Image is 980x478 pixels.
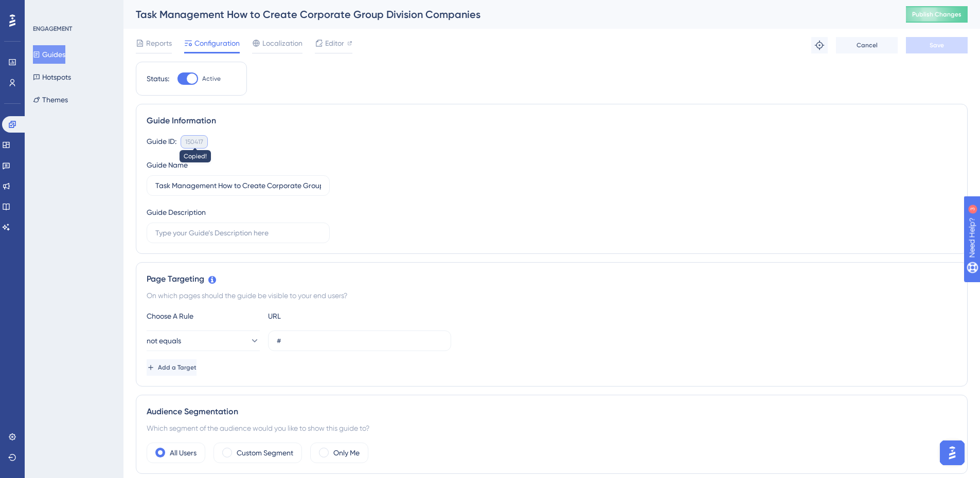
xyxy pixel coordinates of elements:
span: Editor [325,37,344,49]
div: Audience Segmentation [147,406,957,418]
div: Guide Description [147,206,206,218]
span: Configuration [194,37,240,49]
div: 3 [72,5,75,13]
div: ENGAGEMENT [33,25,72,33]
button: Save [906,37,968,53]
div: Which segment of the audience would you like to show this guide to? [147,422,957,434]
label: Custom Segment [237,447,293,459]
span: Cancel [857,41,878,49]
button: Add a Target [147,359,197,376]
div: Choose A Rule [147,310,260,322]
div: Page Targeting [147,273,957,285]
div: Status: [147,72,169,85]
input: Type your Guide’s Name here [155,180,321,191]
span: Localization [262,37,302,49]
span: Active [202,75,221,83]
button: Themes [33,90,68,109]
label: All Users [170,447,197,459]
iframe: UserGuiding AI Assistant Launcher [937,437,968,468]
div: Guide Name [147,159,188,171]
div: Guide Information [147,115,957,127]
span: Need Help? [24,3,64,15]
div: URL [268,310,381,322]
button: Guides [33,45,65,64]
span: Save [930,41,944,49]
button: not equals [147,330,260,351]
button: Cancel [836,37,898,53]
span: Reports [146,37,172,49]
input: Type your Guide’s Description here [155,227,321,238]
div: On which pages should the guide be visible to your end users? [147,289,957,302]
button: Publish Changes [906,6,968,23]
div: Guide ID: [147,135,176,149]
div: Task Management How to Create Corporate Group Division Companies [136,7,880,22]
input: yourwebsite.com/path [277,335,442,346]
label: Only Me [333,447,360,459]
span: Publish Changes [912,10,961,19]
button: Hotspots [33,68,71,86]
span: Add a Target [158,363,197,372]
span: not equals [147,335,181,347]
div: 150417 [185,138,203,146]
